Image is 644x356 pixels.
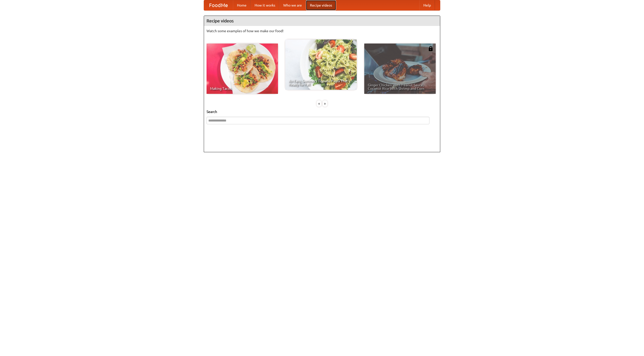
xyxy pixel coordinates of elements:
a: How it works [251,0,279,10]
a: An Easy, Summery Tomato Pasta That's Ready for Fall [285,39,357,90]
span: An Easy, Summery Tomato Pasta That's Ready for Fall [289,79,353,86]
span: Making Tacos [210,87,274,90]
div: « [317,100,321,107]
a: FoodMe [204,0,233,10]
a: Who we are [279,0,306,10]
a: Recipe videos [306,0,336,10]
h5: Search [207,109,437,114]
h4: Recipe videos [204,16,440,26]
img: 483408.png [428,46,433,51]
a: Help [419,0,435,10]
p: Watch some examples of how we make our food! [207,28,437,33]
a: Making Tacos [207,44,278,94]
a: Home [233,0,251,10]
div: » [323,100,327,107]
